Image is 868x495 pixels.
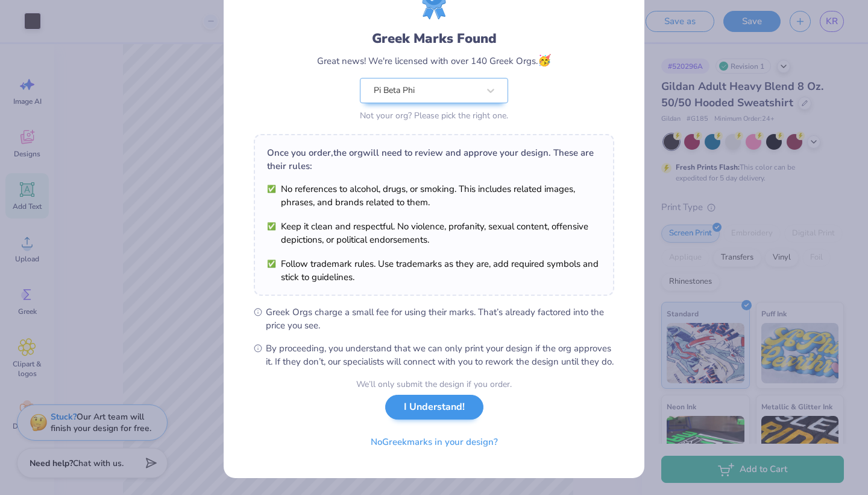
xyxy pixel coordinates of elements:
span: By proceeding, you understand that we can only print your design if the org approves it. If they ... [266,342,614,368]
div: Great news! We're licensed with over 140 Greek Orgs. [317,53,551,69]
span: Greek Orgs charge a small fee for using their marks. That’s already factored into the price you see. [266,305,614,332]
button: NoGreekmarks in your design? [360,430,508,455]
div: Greek Marks Found [372,29,497,48]
span: 🥳 [538,53,551,68]
div: Once you order, the org will need to review and approve your design. These are their rules: [267,146,601,173]
div: Not your org? Please pick the right one. [360,109,508,122]
li: Keep it clean and respectful. No violence, profanity, sexual content, offensive depictions, or po... [267,220,601,246]
div: We’ll only submit the design if you order. [356,378,512,391]
button: I Understand! [385,395,483,420]
li: Follow trademark rules. Use trademarks as they are, add required symbols and stick to guidelines. [267,257,601,284]
li: No references to alcohol, drugs, or smoking. This includes related images, phrases, and brands re... [267,182,601,209]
